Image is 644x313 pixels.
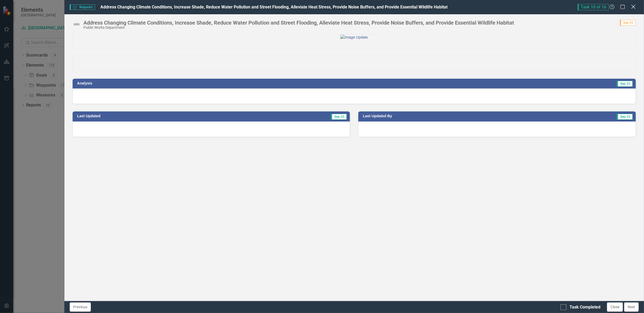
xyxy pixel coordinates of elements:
h3: Last Updated By [363,114,537,118]
span: Sep-25 [617,114,633,120]
button: Next [624,302,639,312]
span: Sep-25 [617,81,633,87]
span: Sep-25 [331,114,347,120]
div: Public Works Department [83,26,514,30]
div: Task Completed [570,304,600,310]
img: Image Update [340,35,368,40]
h3: Analysis [77,81,347,85]
span: Waypoint [70,4,95,10]
div: Address Changing Climate Conditions, Increase Shade, Reduce Water Pollution and Street Flooding, ... [83,20,514,26]
span: Sep-25 [620,20,636,26]
button: Previous [70,302,91,312]
button: Close [607,302,623,312]
span: Task 10 of 16 [578,4,609,10]
img: Not Defined [72,20,81,29]
span: Address Changing Climate Conditions, Increase Shade, Reduce Water Pollution and Street Flooding, ... [100,4,448,10]
h3: Last Updated [77,114,237,118]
